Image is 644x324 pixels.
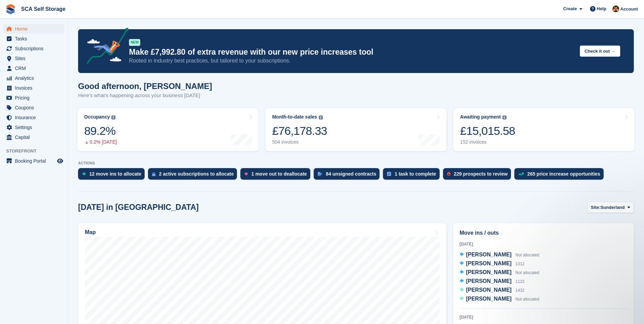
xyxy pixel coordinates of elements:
a: SCA Self Storage [18,3,68,15]
a: menu [3,113,64,122]
span: Not allocated [515,297,539,302]
span: 1432 [515,288,525,293]
span: Tasks [15,34,56,43]
p: Here's what's happening across your business [DATE] [78,92,212,100]
img: icon-info-grey-7440780725fd019a000dd9b08b2336e03edf1995a4989e88bcd33f0948082b44.svg [319,115,323,120]
div: 1 move out to deallocate [251,171,307,177]
a: menu [3,24,64,34]
div: 229 prospects to review [454,171,508,177]
p: Make £7,992.80 of extra revenue with our new price increases tool [129,47,574,57]
img: icon-info-grey-7440780725fd019a000dd9b08b2336e03edf1995a4989e88bcd33f0948082b44.svg [502,115,507,120]
span: 1312 [515,262,525,266]
span: [PERSON_NAME] [466,296,512,302]
span: [PERSON_NAME] [466,260,512,266]
img: Sarah Race [612,5,619,12]
div: £76,178.33 [272,124,327,138]
div: 0.2% [DATE] [84,139,117,145]
img: task-75834270c22a3079a89374b754ae025e5fb1db73e45f91037f5363f120a921f8.svg [387,172,391,176]
div: Awaiting payment [460,114,501,120]
img: prospect-51fa495bee0391a8d652442698ab0144808aea92771e9ea1ae160a38d050c398.svg [447,172,450,176]
span: Not allocated [515,270,539,275]
span: CRM [15,64,56,73]
a: 2 active subscriptions to allocate [148,168,240,183]
div: £15,015.58 [460,124,515,138]
div: 1 task to complete [394,171,436,177]
a: [PERSON_NAME] Not allocated [460,251,539,259]
span: Not allocated [515,253,539,257]
a: menu [3,132,64,142]
span: Coupons [15,103,56,112]
span: Sites [15,54,56,63]
a: [PERSON_NAME] Not allocated [460,295,539,304]
a: [PERSON_NAME] Not allocated [460,268,539,277]
span: [PERSON_NAME] [466,278,512,284]
img: move_outs_to_deallocate_icon-f764333ba52eb49d3ac5e1228854f67142a1ed5810a6f6cc68b1a99e826820c5.svg [244,172,248,176]
a: menu [3,34,64,43]
div: 12 move ins to allocate [89,171,141,177]
span: Home [15,24,56,34]
a: menu [3,83,64,93]
a: menu [3,44,64,53]
span: Analytics [15,73,56,83]
span: Subscriptions [15,44,56,53]
div: 265 price increase opportunities [527,171,600,177]
a: menu [3,64,64,73]
img: contract_signature_icon-13c848040528278c33f63329250d36e43548de30e8caae1d1a13099fd9432cc5.svg [318,172,323,176]
a: [PERSON_NAME] 1312 [460,259,525,268]
a: 12 move ins to allocate [78,168,148,183]
span: 1122 [515,279,525,284]
img: move_ins_to_allocate_icon-fdf77a2bb77ea45bf5b3d319d69a93e2d87916cf1d5bf7949dd705db3b84f3ca.svg [82,172,86,176]
img: price_increase_opportunities-93ffe204e8149a01c8c9dc8f82e8f89637d9d84a8eef4429ea346261dce0b2c0.svg [518,173,524,176]
span: Sunderland [601,204,625,211]
h2: Move ins / outs [460,229,627,237]
span: [PERSON_NAME] [466,287,512,293]
span: [PERSON_NAME] [466,269,512,275]
span: Create [563,5,577,12]
span: Booking Portal [15,156,56,166]
a: [PERSON_NAME] 1432 [460,286,525,295]
img: active_subscription_to_allocate_icon-d502201f5373d7db506a760aba3b589e785aa758c864c3986d89f69b8ff3... [152,172,155,176]
span: Insurance [15,113,56,122]
div: Occupancy [84,114,110,120]
div: Month-to-date sales [272,114,317,120]
img: stora-icon-8386f47178a22dfd0bd8f6a31ec36ba5ce8667c1dd55bd0f319d3a0aa187defe.svg [5,4,16,14]
div: 504 invoices [272,139,327,145]
div: 2 active subscriptions to allocate [159,171,234,177]
img: icon-info-grey-7440780725fd019a000dd9b08b2336e03edf1995a4989e88bcd33f0948082b44.svg [111,115,115,120]
span: Site: [591,204,601,211]
a: 1 move out to deallocate [240,168,313,183]
span: Settings [15,123,56,132]
a: menu [3,156,64,166]
a: Preview store [56,157,64,165]
h1: Good afternoon, [PERSON_NAME] [78,82,212,91]
a: 229 prospects to review [443,168,515,183]
div: 152 invoices [460,139,515,145]
button: Site: Sunderland [587,202,634,213]
span: Storefront [6,148,68,155]
img: price-adjustments-announcement-icon-8257ccfd72463d97f412b2fc003d46551f7dbcb40ab6d574587a9cd5c0d94... [81,28,129,66]
div: [DATE] [460,314,627,320]
a: 1 task to complete [383,168,443,183]
a: 84 unsigned contracts [314,168,383,183]
button: Check it out → [580,46,620,57]
a: Awaiting payment £15,015.58 152 invoices [453,108,634,151]
a: menu [3,54,64,63]
p: ACTIONS [78,161,634,165]
a: 265 price increase opportunities [514,168,607,183]
h2: Map [85,229,96,235]
span: Invoices [15,83,56,93]
div: 89.2% [84,124,117,138]
h2: [DATE] in [GEOGRAPHIC_DATA] [78,203,199,212]
div: [DATE] [460,241,627,247]
span: [PERSON_NAME] [466,252,512,257]
span: Account [620,6,638,13]
a: menu [3,123,64,132]
a: menu [3,103,64,112]
a: Occupancy 89.2% 0.2% [DATE] [77,108,259,151]
a: Month-to-date sales £76,178.33 504 invoices [265,108,447,151]
span: Help [597,5,606,12]
div: 84 unsigned contracts [326,171,376,177]
a: [PERSON_NAME] 1122 [460,277,525,286]
span: Pricing [15,93,56,103]
span: Capital [15,132,56,142]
